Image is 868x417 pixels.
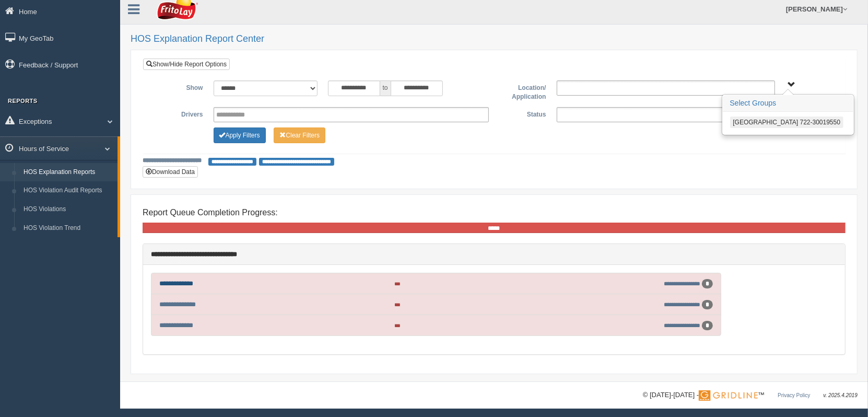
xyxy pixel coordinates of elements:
span: v. 2025.4.2019 [824,392,858,398]
label: Drivers [151,107,208,120]
h4: Report Queue Completion Progress: [143,208,846,217]
a: Privacy Policy [778,392,810,398]
button: Change Filter Options [274,128,325,143]
span: to [380,80,391,96]
img: Gridline [699,390,758,401]
button: Download Data [143,166,198,178]
a: HOS Violation Trend [19,219,118,238]
label: Location/ Application [494,80,552,102]
h2: HOS Explanation Report Center [131,34,858,44]
a: HOS Violations [19,200,118,219]
h3: Select Groups [723,95,854,112]
button: [GEOGRAPHIC_DATA] 722-30019550 [730,117,844,128]
label: Status [494,107,552,120]
a: HOS Explanation Reports [19,163,118,182]
a: HOS Violation Audit Reports [19,181,118,200]
label: Show [151,80,208,93]
a: Show/Hide Report Options [143,59,230,70]
div: © [DATE]-[DATE] - ™ [643,390,858,401]
button: Change Filter Options [214,128,266,143]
